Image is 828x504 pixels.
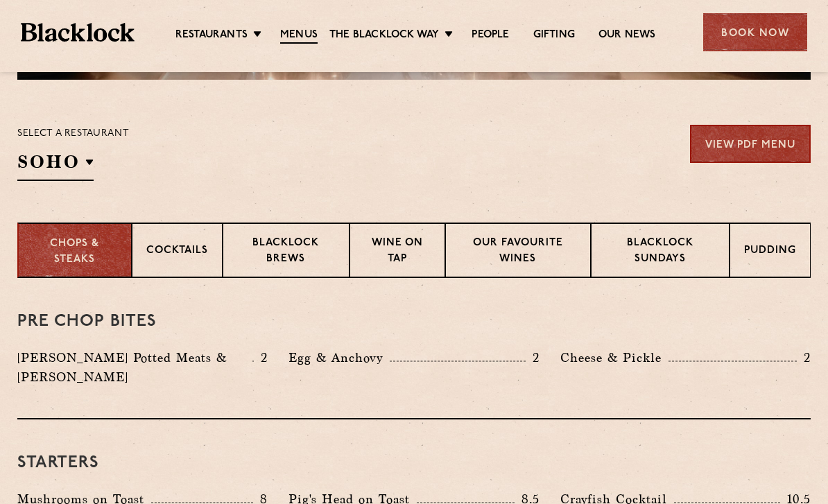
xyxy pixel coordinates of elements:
p: Blacklock Brews [237,236,336,268]
a: People [472,28,509,42]
p: Wine on Tap [364,236,431,268]
p: Blacklock Sundays [605,236,715,268]
img: BL_Textured_Logo-footer-cropped.svg [21,23,135,42]
p: 2 [797,349,811,367]
h3: Pre Chop Bites [17,313,811,331]
a: Menus [280,28,318,44]
h2: SOHO [17,150,94,181]
p: 2 [526,349,540,367]
p: Select a restaurant [17,125,129,143]
div: Book Now [703,13,807,51]
a: The Blacklock Way [329,28,439,42]
p: 2 [254,349,268,367]
p: Our favourite wines [460,236,577,268]
a: View PDF Menu [690,125,811,163]
p: [PERSON_NAME] Potted Meats & [PERSON_NAME] [17,348,252,387]
p: Cheese & Pickle [560,348,669,367]
p: Egg & Anchovy [288,348,390,367]
p: Chops & Steaks [33,236,117,268]
p: Pudding [744,243,796,261]
p: Cocktails [146,243,208,261]
a: Our News [598,28,656,42]
h3: Starters [17,454,811,472]
a: Gifting [533,28,575,42]
a: Restaurants [175,28,248,42]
